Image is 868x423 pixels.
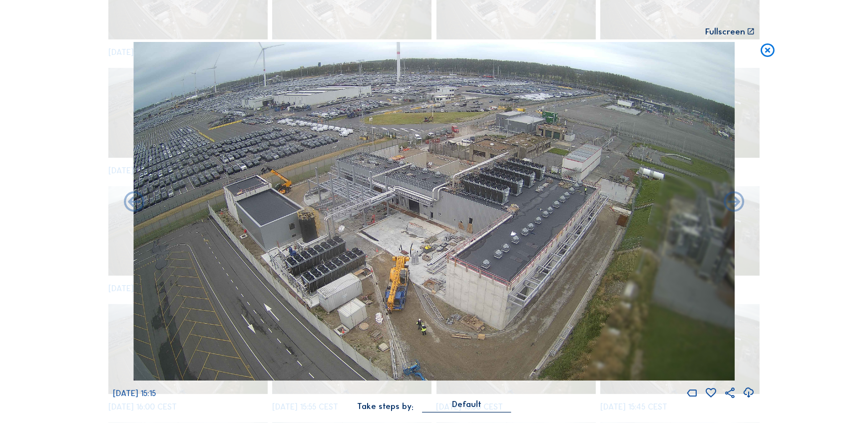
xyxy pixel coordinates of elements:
div: Default [423,400,511,412]
div: Take steps by: [357,402,414,411]
i: Forward [122,190,147,215]
div: Default [452,400,481,409]
img: Image [133,42,735,381]
div: Fullscreen [705,27,745,36]
span: [DATE] 15:15 [113,388,156,398]
i: Back [722,190,747,215]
